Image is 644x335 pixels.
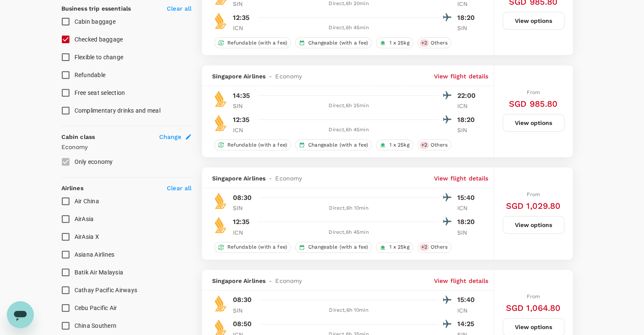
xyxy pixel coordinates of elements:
div: Changeable (with a fee) [295,37,372,48]
div: Refundable (with a fee) [214,242,291,253]
span: Others [427,244,451,251]
span: Refundable (with a fee) [224,39,290,47]
div: Direct , 6h 45min [259,24,439,32]
span: Others [427,141,451,149]
span: From [527,89,540,95]
strong: Airlines [61,185,83,191]
span: + 2 [420,244,429,251]
span: Refundable (with a fee) [224,141,290,149]
span: Changeable (with a fee) [305,244,371,251]
p: SIN [233,204,254,212]
span: 1 x 25kg [386,141,412,149]
div: 1 x 25kg [376,139,413,150]
div: Changeable (with a fee) [295,139,372,150]
p: SIN [233,306,254,315]
span: - [265,174,275,183]
p: View flight details [434,174,489,183]
p: Clear all [167,184,191,192]
p: View flight details [434,72,489,80]
p: ICN [233,126,254,134]
span: Economy [275,72,302,80]
span: 1 x 25kg [386,244,412,251]
p: Clear all [167,4,191,13]
span: From [527,191,540,197]
span: Flexible to change [75,54,124,61]
h6: SGD 1,029.80 [506,199,561,213]
p: 12:35 [233,217,250,227]
span: Free seat selection [75,89,125,96]
img: SQ [212,12,229,29]
p: 18:20 [457,217,478,227]
img: SQ [212,295,229,312]
span: Asiana Airlines [75,251,115,258]
p: ICN [233,24,254,32]
span: - [265,72,275,80]
span: Changeable (with a fee) [305,39,371,47]
p: 15:40 [457,193,478,203]
span: Checked baggage [75,36,123,43]
div: +2Others [417,139,451,150]
span: Singapore Airlines [212,72,266,80]
p: Economy [61,143,192,151]
iframe: Button to launch messaging window [7,301,34,328]
button: View options [503,114,564,132]
p: 12:35 [233,115,250,125]
span: Changeable (with a fee) [305,141,371,149]
button: View options [503,216,564,234]
div: Changeable (with a fee) [295,242,372,253]
span: Only economy [75,158,113,165]
div: +2Others [417,242,451,253]
span: Economy [275,277,302,285]
span: Singapore Airlines [212,277,266,285]
p: ICN [457,102,478,110]
span: Change [159,133,182,141]
div: Direct , 6h 10min [259,306,439,315]
span: Others [427,39,451,47]
span: Air China [75,198,99,205]
button: View options [503,12,564,30]
p: 12:35 [233,13,250,23]
div: Refundable (with a fee) [214,37,291,48]
p: 08:30 [233,295,252,305]
p: 18:20 [457,115,478,125]
div: Direct , 6h 45min [259,126,439,134]
span: Cebu Pacific Air [75,305,117,311]
p: 15:40 [457,295,478,305]
strong: Business trip essentials [61,5,131,12]
p: 18:20 [457,13,478,23]
strong: Cabin class [61,133,95,140]
div: Direct , 6h 25min [259,102,439,110]
h6: SGD 985.80 [509,97,558,111]
p: 14:25 [457,319,478,329]
p: ICN [457,204,478,212]
div: +2Others [417,37,451,48]
p: SIN [457,24,478,32]
span: Economy [275,174,302,183]
span: Cabin baggage [75,18,116,25]
div: 1 x 25kg [376,242,413,253]
span: - [265,277,275,285]
img: SQ [212,114,229,131]
p: View flight details [434,277,489,285]
p: SIN [233,102,254,110]
div: 1 x 25kg [376,37,413,48]
img: SQ [212,216,229,233]
div: Direct , 6h 10min [259,204,439,213]
p: 08:50 [233,319,252,329]
span: AirAsia [75,216,94,222]
img: SQ [212,90,229,107]
span: From [527,293,540,299]
div: Refundable (with a fee) [214,139,291,150]
p: 14:35 [233,91,250,101]
p: SIN [457,126,478,134]
span: Refundable [75,72,106,78]
span: AirAsia X [75,233,99,240]
span: Singapore Airlines [212,174,266,183]
span: + 2 [420,141,429,149]
p: ICN [233,228,254,237]
span: Cathay Pacific Airways [75,287,138,293]
p: 08:30 [233,193,252,203]
div: Direct , 6h 45min [259,228,439,237]
span: China Southern [75,322,117,329]
span: + 2 [420,39,429,47]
